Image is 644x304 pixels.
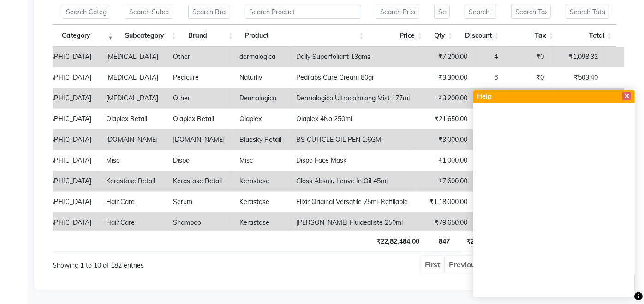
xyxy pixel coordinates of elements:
input: Search Price [376,5,419,19]
th: Subcategory: activate to sort column ascending [118,25,181,47]
input: Search Tax [511,5,551,19]
th: Brand: activate to sort column ascending [181,25,238,47]
td: Kerastase [232,171,289,192]
td: ₹3,200.00 [417,88,475,109]
td: Misc [99,150,166,171]
td: Other [166,88,232,109]
td: ₹7,600.00 [417,171,475,192]
td: Olaplex 4No 250ml [289,109,417,129]
td: Gloss Absolu Leave In Oil 45ml [289,171,417,192]
td: Pedilabs Cure Cream 80gr [289,67,417,88]
td: Serum [166,192,232,212]
td: Dermalogica [232,88,289,109]
td: Olaplex [232,109,289,129]
td: 6 [475,67,505,88]
td: ₹79,650.00 [417,212,475,233]
td: Olaplex Retail [166,109,232,129]
td: Dispo [166,150,232,171]
td: Kerastase Retail [166,171,232,192]
td: Hair Care [99,192,166,212]
td: [DOMAIN_NAME] [99,129,166,150]
th: Total: activate to sort column ascending [558,25,617,47]
td: Hair Care [99,212,166,233]
td: [MEDICAL_DATA] [99,47,166,67]
td: dermalogica [232,47,289,67]
th: ₹22,82,484.00 [369,231,427,252]
th: Discount: activate to sort column ascending [457,25,504,47]
td: Bluesky Retail [232,129,289,150]
td: Elixir Original Versatile 75ml-Refillable [289,192,417,212]
input: Search Subcategory [125,5,173,19]
th: Product: activate to sort column ascending [238,25,369,47]
input: Search Discount [465,5,496,19]
td: [DOMAIN_NAME] [166,129,232,150]
td: ₹3,000.00 [417,129,475,150]
input: Search Total [566,5,609,19]
td: Kerastase Retail [99,171,166,192]
td: BS CUTICLE OIL PEN 1.6GM [289,129,417,150]
td: 1 [475,88,505,109]
td: Kerastase [232,212,289,233]
th: ₹2,608.00 [457,231,504,252]
div: Showing 1 to 10 of 182 entries [53,255,283,270]
td: [MEDICAL_DATA] [99,67,166,88]
input: Search Category [62,5,110,19]
td: Naturliv [232,67,289,88]
td: [PERSON_NAME] Fluidealiste 250ml [289,212,417,233]
td: ₹488.14 [551,88,605,109]
th: Qty: activate to sort column ascending [427,25,457,47]
td: ₹503.40 [551,67,605,88]
input: Search Product [245,5,361,19]
td: Kerastase [232,192,289,212]
th: Tax: activate to sort column ascending [504,25,558,47]
th: Category: activate to sort column ascending [54,25,118,47]
td: ₹7,200.00 [417,47,475,67]
td: ₹0 [505,47,551,67]
td: ₹0 [505,67,551,88]
th: Price: activate to sort column ascending [369,25,427,47]
td: Daily Superfoliant 13gms [289,47,417,67]
td: ₹1,098.32 [551,47,605,67]
td: Dispo Face Mask [289,150,417,171]
td: Shampoo [166,212,232,233]
td: ₹0 [505,88,551,109]
input: Search Qty [434,5,450,19]
td: ₹1,18,000.00 [417,192,475,212]
td: [MEDICAL_DATA] [99,88,166,109]
td: ₹21,650.00 [417,109,475,129]
td: ₹1,000.00 [417,150,475,171]
td: Misc [232,150,289,171]
td: 4 [475,47,505,67]
td: Dermalogica Ultracalmiong Mist 177ml [289,88,417,109]
td: Olaplex Retail [99,109,166,129]
td: Other [166,47,232,67]
td: ₹3,300.00 [417,67,475,88]
th: 847 [427,231,457,252]
input: Search Brand [188,5,230,19]
span: Help [477,92,492,101]
td: Pedicure [166,67,232,88]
